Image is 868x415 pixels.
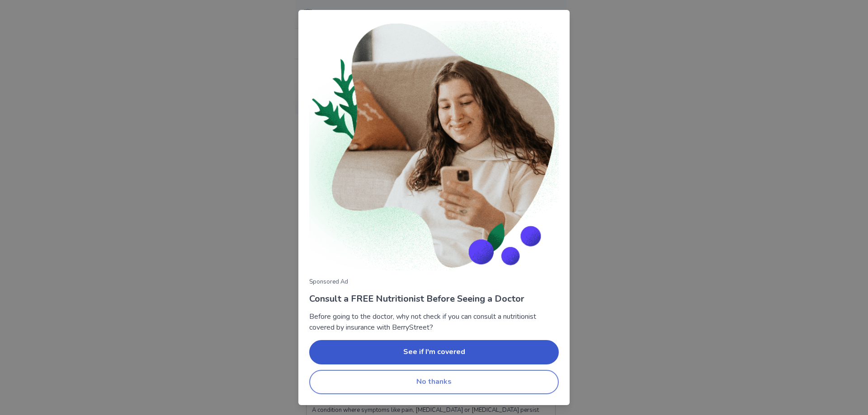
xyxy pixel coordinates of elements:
p: Sponsored Ad [309,278,559,287]
button: No thanks [309,370,559,394]
img: Woman consulting with nutritionist on phone [309,21,559,270]
p: Consult a FREE Nutritionist Before Seeing a Doctor [309,292,559,306]
button: See if I'm covered [309,340,559,364]
p: Before going to the doctor, why not check if you can consult a nutritionist covered by insurance ... [309,311,559,333]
